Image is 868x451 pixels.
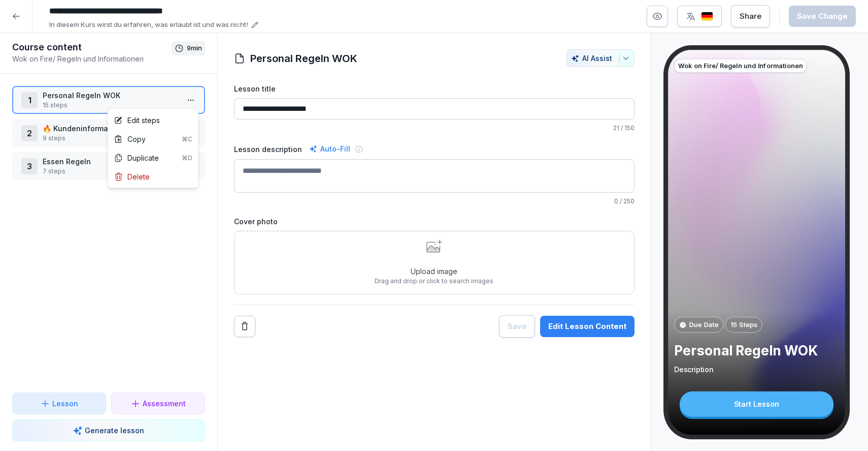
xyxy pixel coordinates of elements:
[182,153,192,162] div: ⌘D
[114,153,192,163] div: Duplicate
[114,115,160,126] div: Edit steps
[740,11,761,22] div: Share
[114,171,150,182] div: Delete
[114,134,192,144] div: Copy
[797,11,848,22] div: Save Change
[571,54,630,63] div: AI Assist
[548,321,626,332] div: Edit Lesson Content
[508,321,526,332] div: Save
[701,12,713,21] img: de.svg
[182,134,192,143] div: ⌘C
